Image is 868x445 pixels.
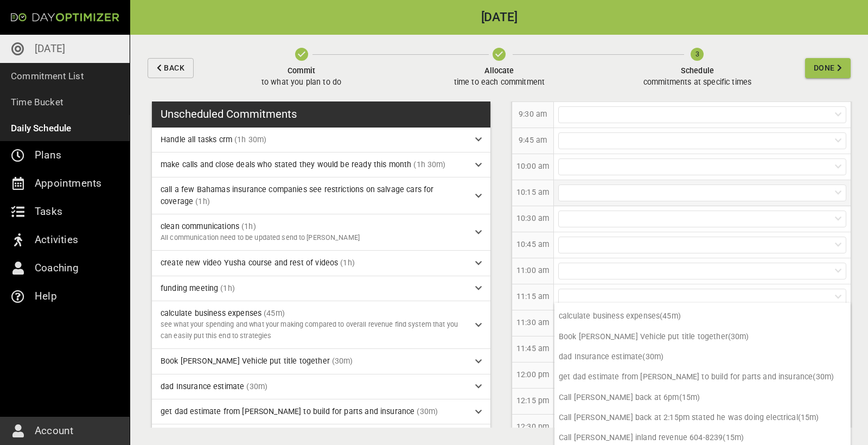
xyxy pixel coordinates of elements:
[643,65,751,77] span: Schedule
[152,152,490,177] div: make calls and close deals who stated they would be ready this month(1h 30m)
[195,197,210,206] span: (1h)
[152,128,490,152] div: Handle all tasks crm(1h 30m)
[454,77,545,88] p: time to each commitment
[152,349,490,374] div: Book [PERSON_NAME] Vehicle put title together(30m)
[220,284,235,293] span: (1h)
[152,177,490,214] div: call a few Bahamas insurance companies see restrictions on salvage cars for coverage(1h)
[814,61,835,75] span: Done
[554,347,851,367] p: dad Insurance estimate (30m)
[516,239,549,250] p: 10:45 am
[234,135,266,144] span: (1h 30m)
[554,327,851,347] p: Book [PERSON_NAME] Vehicle put title together (30m)
[161,135,232,144] span: Handle all tasks crm
[516,395,549,406] p: 12:15 pm
[516,213,549,224] p: 10:30 am
[198,35,405,101] button: Committo what you plan to do
[152,276,490,301] div: funding meeting(1h)
[594,35,801,101] button: Schedulecommitments at specific times
[152,374,490,399] div: dad Insurance estimate(30m)
[152,214,490,251] div: clean communications(1h)All communication need to be updated send to [PERSON_NAME]
[340,258,355,267] span: (1h)
[554,306,851,326] p: calculate business expenses (45m)
[35,288,57,305] p: Help
[148,58,194,78] button: Back
[161,106,297,122] h3: Unscheduled Commitments
[11,68,84,84] p: Commitment List
[516,369,549,380] p: 12:00 pm
[161,407,414,416] span: get dad estimate from [PERSON_NAME] to build for parts and insurance
[246,382,267,391] span: (30m)
[161,284,218,293] span: funding meeting
[516,421,549,433] p: 12:30 pm
[11,13,119,22] img: Day Optimizer
[161,233,360,241] span: All communication need to be updated send to [PERSON_NAME]
[35,40,65,58] p: [DATE]
[152,251,490,276] div: create new video Yusha course and rest of videos(1h)
[332,357,353,365] span: (30m)
[516,291,549,302] p: 11:15 am
[454,65,545,77] span: Allocate
[417,407,438,416] span: (30m)
[11,120,72,136] p: Daily Schedule
[396,35,603,101] button: Allocatetime to each commitment
[161,309,261,317] span: calculate business expenses
[516,187,549,198] p: 10:15 am
[516,265,549,276] p: 11:00 am
[35,231,78,249] p: Activities
[161,222,239,231] span: clean communications
[161,357,330,365] span: Book [PERSON_NAME] Vehicle put title together
[516,161,549,172] p: 10:00 am
[130,11,868,24] h2: [DATE]
[161,320,458,340] span: see what your spending and what your making compared to overall revenue find system that you can ...
[554,408,851,428] p: Call [PERSON_NAME] back at 2:15pm stated he was doing electrical (15m)
[35,422,73,440] p: Account
[643,77,751,88] p: commitments at specific times
[35,259,79,277] p: Coaching
[519,109,547,120] p: 9:30 am
[261,65,341,77] span: Commit
[805,58,851,78] button: Done
[164,61,184,75] span: Back
[554,367,851,387] p: get dad estimate from [PERSON_NAME] to build for parts and insurance (30m)
[35,175,101,192] p: Appointments
[413,160,445,169] span: (1h 30m)
[11,94,63,110] p: Time Bucket
[161,185,433,205] span: call a few Bahamas insurance companies see restrictions on salvage cars for coverage
[261,77,341,88] p: to what you plan to do
[161,258,338,267] span: create new video Yusha course and rest of videos
[516,343,549,354] p: 11:45 am
[161,382,244,391] span: dad Insurance estimate
[241,222,256,231] span: (1h)
[35,203,62,220] p: Tasks
[519,135,547,146] p: 9:45 am
[554,387,851,408] p: Call [PERSON_NAME] back at 6pm (15m)
[264,309,285,317] span: (45m)
[152,399,490,424] div: get dad estimate from [PERSON_NAME] to build for parts and insurance(30m)
[516,317,549,328] p: 11:30 am
[161,160,411,169] span: make calls and close deals who stated they would be ready this month
[35,147,61,164] p: Plans
[695,50,699,58] text: 3
[152,301,490,349] div: calculate business expenses(45m)see what your spending and what your making compared to overall r...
